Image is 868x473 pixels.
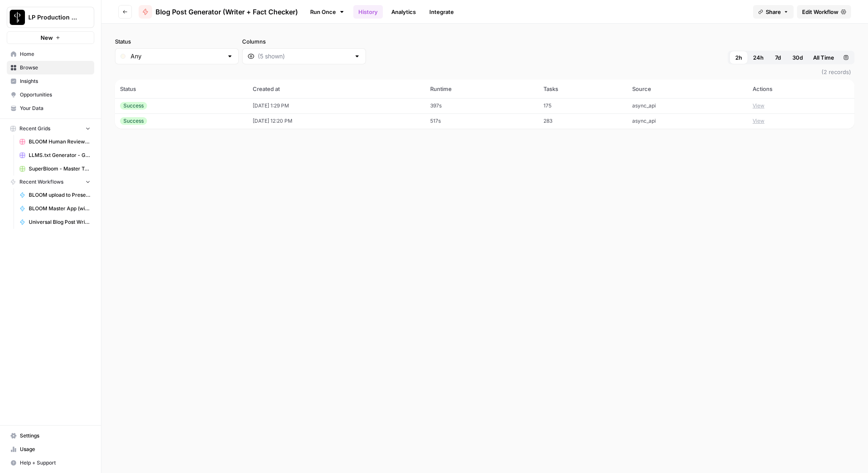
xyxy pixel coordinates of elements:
[131,52,223,60] input: Any
[20,91,90,99] span: Opportunities
[748,80,854,98] th: Actions
[802,8,838,16] span: Edit Workflow
[425,80,538,98] th: Runtime
[787,51,808,64] button: 30d
[248,80,426,98] th: Created at
[627,80,748,98] th: Source
[808,51,839,64] button: All Time
[156,7,298,17] span: Blog Post Generator (Writer + Fact Checker)
[753,53,764,62] span: 24h
[115,64,854,80] span: (2 records)
[19,178,63,186] span: Recent Workflows
[7,7,94,28] button: Workspace: LP Production Workloads
[775,53,781,62] span: 7d
[20,77,90,85] span: Insights
[7,31,94,44] button: New
[29,191,90,199] span: BLOOM upload to Presence (after Human Review)
[748,51,769,64] button: 24h
[16,162,94,176] a: SuperBloom - Master Topic List
[735,53,742,62] span: 2h
[248,113,426,129] td: [DATE] 12:20 PM
[20,445,90,453] span: Usage
[16,202,94,215] a: BLOOM Master App (with human review)
[120,117,147,125] div: Success
[7,429,94,443] a: Settings
[20,459,90,467] span: Help + Support
[120,102,147,110] div: Success
[538,80,627,98] th: Tasks
[16,188,94,202] a: BLOOM upload to Presence (after Human Review)
[29,165,90,173] span: SuperBloom - Master Topic List
[424,5,459,19] a: Integrate
[7,61,94,74] a: Browse
[139,5,298,19] a: Blog Post Generator (Writer + Fact Checker)
[20,104,90,112] span: Your Data
[792,53,803,62] span: 30d
[7,176,94,188] button: Recent Workflows
[538,98,627,113] td: 175
[41,33,53,42] span: New
[7,74,94,88] a: Insights
[7,47,94,61] a: Home
[248,98,426,113] td: [DATE] 1:29 PM
[16,135,94,148] a: BLOOM Human Review (ver2)
[19,125,50,132] span: Recent Grids
[797,5,851,19] a: Edit Workflow
[305,5,350,19] a: Run Once
[7,88,94,102] a: Opportunities
[7,122,94,135] button: Recent Grids
[627,98,748,113] td: async_api
[29,151,90,159] span: LLMS.txt Generator - Grid
[7,443,94,456] a: Usage
[16,148,94,162] a: LLMS.txt Generator - Grid
[20,432,90,440] span: Settings
[29,218,90,226] span: Universal Blog Post Writer
[115,80,248,98] th: Status
[425,98,538,113] td: 397s
[753,5,794,19] button: Share
[10,10,25,25] img: LP Production Workloads Logo
[7,102,94,115] a: Your Data
[29,205,90,212] span: BLOOM Master App (with human review)
[627,113,748,129] td: async_api
[753,102,764,110] button: View
[538,113,627,129] td: 283
[29,138,90,146] span: BLOOM Human Review (ver2)
[769,51,787,64] button: 7d
[28,13,79,22] span: LP Production Workloads
[16,215,94,229] a: Universal Blog Post Writer
[20,64,90,71] span: Browse
[425,113,538,129] td: 517s
[7,456,94,470] button: Help + Support
[753,117,764,125] button: View
[766,8,781,16] span: Share
[115,37,239,46] label: Status
[386,5,421,19] a: Analytics
[813,53,834,62] span: All Time
[242,37,366,46] label: Columns
[353,5,383,19] a: History
[258,52,350,60] input: (5 shown)
[20,50,90,58] span: Home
